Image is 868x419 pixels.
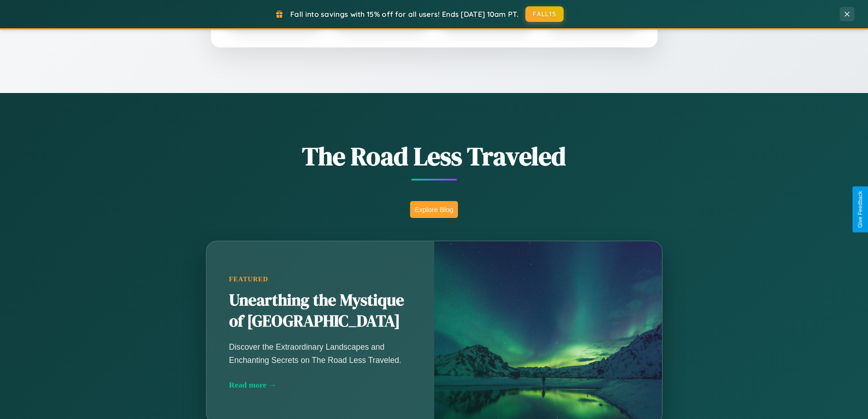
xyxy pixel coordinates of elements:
div: Give Feedback [857,191,863,228]
p: Discover the Extraordinary Landscapes and Enchanting Secrets on The Road Less Traveled. [229,341,411,366]
button: FALL15 [525,6,564,22]
h2: Unearthing the Mystique of [GEOGRAPHIC_DATA] [229,290,411,332]
div: Read more → [229,380,411,390]
div: Featured [229,275,411,283]
button: Explore Blog [410,201,458,218]
h1: The Road Less Traveled [161,139,708,174]
span: Fall into savings with 15% off for all users! Ends [DATE] 10am PT. [290,10,519,19]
